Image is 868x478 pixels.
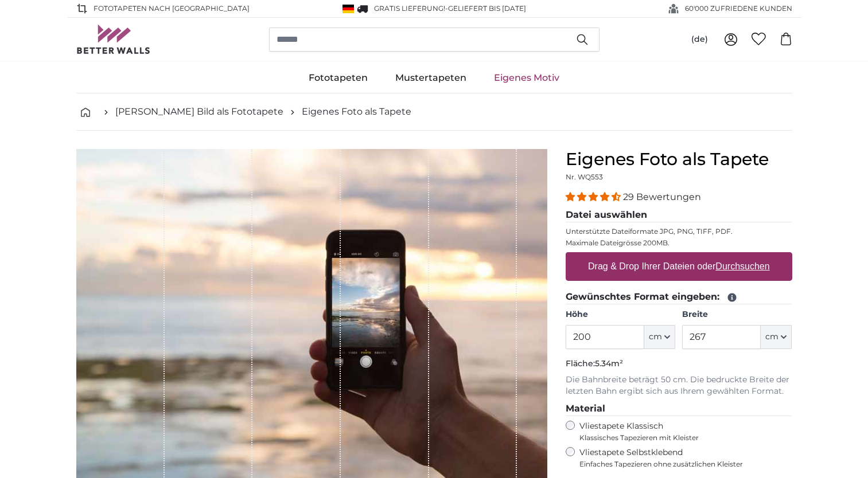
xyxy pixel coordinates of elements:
[76,25,151,54] img: Betterwalls
[566,238,792,248] p: Maximale Dateigrösse 200MB.
[579,460,792,469] span: Einfaches Tapezieren ohne zusätzlichen Kleister
[579,447,792,469] label: Vliestapete Selbstklebend
[566,374,792,397] p: Die Bahnbreite beträgt 50 cm. Die bedruckte Breite der letzten Bahn ergibt sich aus Ihrem gewählt...
[115,105,283,119] a: [PERSON_NAME] Bild als Fototapete
[682,309,792,320] label: Breite
[685,3,792,14] span: 60'000 ZUFRIEDENE KUNDEN
[374,4,445,13] span: GRATIS Lieferung!
[448,4,526,13] span: Geliefert bis [DATE]
[566,227,792,236] p: Unterstützte Dateiformate JPG, PNG, TIFF, PDF.
[480,63,573,93] a: Eigenes Motiv
[623,191,701,202] span: 29 Bewertungen
[579,421,783,442] label: Vliestapete Klassisch
[566,191,623,202] span: 4.34 stars
[94,3,250,14] span: Fototapeten nach [GEOGRAPHIC_DATA]
[566,149,792,170] h1: Eigenes Foto als Tapete
[566,402,792,416] legend: Material
[566,290,792,304] legend: Gewünschtes Format eingeben:
[302,105,411,119] a: Eigenes Foto als Tapete
[566,309,675,320] label: Höhe
[382,63,480,93] a: Mustertapeten
[583,255,774,278] label: Drag & Drop Ihrer Dateien oder
[761,325,792,349] button: cm
[595,358,623,369] span: 5.34m²
[445,4,526,13] span: -
[579,433,783,442] span: Klassisches Tapezieren mit Kleister
[295,63,382,93] a: Fototapeten
[682,29,717,50] button: (de)
[76,93,792,131] nav: breadcrumbs
[649,331,662,343] span: cm
[715,261,769,271] u: Durchsuchen
[566,173,603,181] span: Nr. WQ553
[566,358,792,370] p: Fläche:
[342,5,354,13] img: Deutschland
[644,325,675,349] button: cm
[765,331,779,343] span: cm
[566,208,792,222] legend: Datei auswählen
